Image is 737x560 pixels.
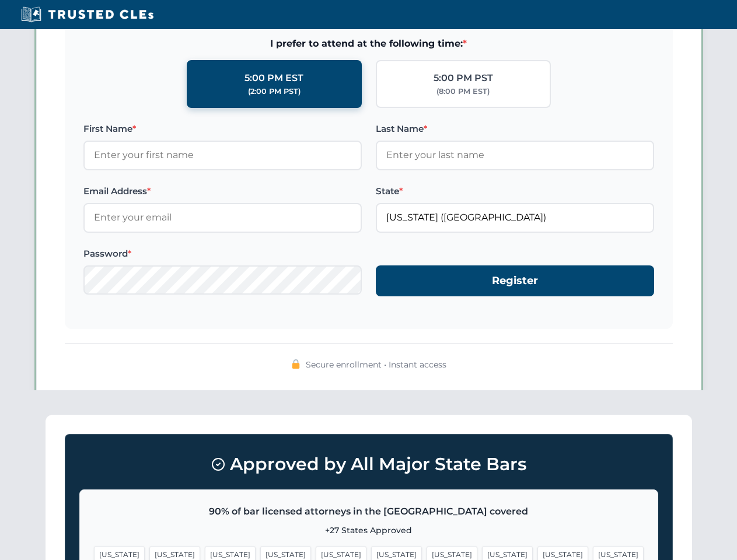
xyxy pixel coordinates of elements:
[83,203,362,232] input: Enter your email
[79,449,658,480] h3: Approved by All Major State Bars
[436,86,490,97] div: (8:00 PM EST)
[94,504,644,519] p: 90% of bar licensed attorneys in the [GEOGRAPHIC_DATA] covered
[306,358,446,371] span: Secure enrollment • Instant access
[376,184,654,198] label: State
[94,524,644,537] p: +27 States Approved
[83,184,362,198] label: Email Address
[83,36,654,51] span: I prefer to attend at the following time:
[376,141,654,170] input: Enter your last name
[291,359,301,369] img: 🔒
[83,247,362,261] label: Password
[83,122,362,136] label: First Name
[248,86,301,97] div: (2:00 PM PST)
[376,122,654,136] label: Last Name
[18,6,157,23] img: Trusted CLEs
[376,265,654,296] button: Register
[376,203,654,232] input: Florida (FL)
[434,71,493,86] div: 5:00 PM PST
[244,71,303,86] div: 5:00 PM EST
[83,141,362,170] input: Enter your first name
